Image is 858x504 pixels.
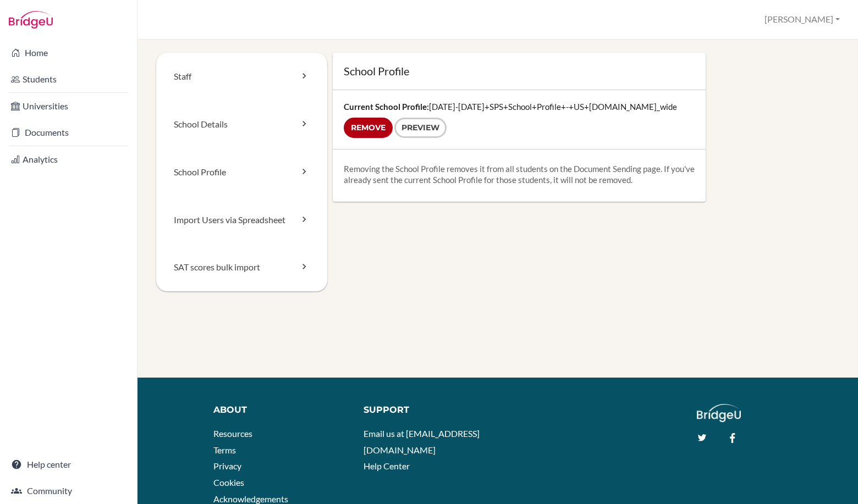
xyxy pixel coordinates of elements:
a: Universities [2,95,135,117]
div: [DATE]-[DATE]+SPS+School+Profile+-+US+[DOMAIN_NAME]_wide [333,90,706,149]
p: Removing the School Profile removes it from all students on the Document Sending page. If you've ... [344,163,695,185]
div: Support [364,404,489,417]
h1: School Profile [344,64,695,79]
button: [PERSON_NAME] [760,9,845,30]
strong: Current School Profile: [344,102,429,112]
a: Help center [2,453,135,475]
a: Home [2,42,135,64]
a: Privacy [213,461,241,471]
img: logo_white@2x-f4f0deed5e89b7ecb1c2cc34c3e3d731f90f0f143d5ea2071677605dd97b5244.png [697,404,741,422]
a: Analytics [2,148,135,170]
a: School Profile [156,148,327,196]
a: Staff [156,53,327,101]
a: Import Users via Spreadsheet [156,196,327,244]
a: Help Center [364,461,410,471]
a: School Details [156,101,327,148]
input: Remove [344,118,393,138]
a: Acknowledgements [213,494,288,504]
a: Cookies [213,477,244,488]
a: Email us at [EMAIL_ADDRESS][DOMAIN_NAME] [364,428,480,455]
a: Terms [213,445,236,455]
a: Students [2,68,135,90]
a: Resources [213,428,252,439]
div: About [213,404,348,417]
a: SAT scores bulk import [156,243,327,291]
a: Community [2,480,135,502]
a: Preview [394,118,447,138]
img: Bridge-U [9,11,53,29]
a: Documents [2,121,135,143]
